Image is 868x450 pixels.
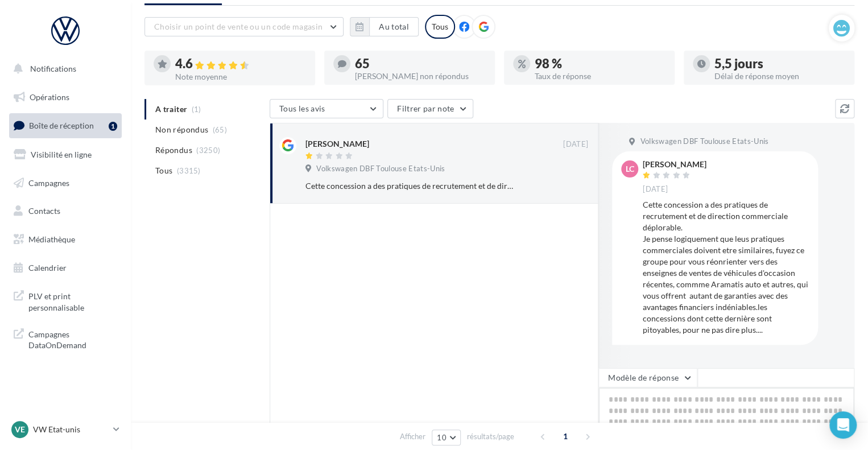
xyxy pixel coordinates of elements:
a: PLV et print personnalisable [7,284,124,317]
button: Au total [369,17,419,36]
div: Note moyenne [175,73,306,81]
span: Notifications [30,64,76,73]
a: Visibilité en ligne [7,143,124,167]
button: Choisir un point de vente ou un code magasin [144,17,344,36]
span: 10 [437,433,447,442]
span: Opérations [30,92,69,102]
span: Boîte de réception [29,121,94,130]
a: Médiathèque [7,228,124,251]
span: Calendrier [28,263,67,273]
div: Cette concession a des pratiques de recrutement et de direction commerciale déplorable. Je pense ... [643,199,809,336]
button: Filtrer par note [387,99,473,118]
div: 98 % [535,57,666,70]
span: Campagnes DataOnDemand [28,327,117,351]
a: Boîte de réception1 [7,113,124,138]
span: Volkswagen DBF Toulouse Etats-Unis [316,164,445,174]
a: Opérations [7,85,124,109]
div: [PERSON_NAME] [305,138,369,150]
span: (65) [213,125,227,134]
a: Campagnes DataOnDemand [7,322,124,356]
button: 10 [432,430,461,445]
span: 1 [556,427,574,445]
span: Tous [155,165,172,176]
div: Délai de réponse moyen [714,72,845,80]
span: LC [626,163,634,175]
div: Tous [425,15,455,39]
span: VE [15,424,25,435]
span: Volkswagen DBF Toulouse Etats-Unis [640,137,768,147]
button: Au total [350,17,419,36]
div: 65 [355,57,486,70]
button: Notifications [7,57,119,81]
a: Calendrier [7,256,124,280]
span: (3250) [196,146,220,155]
div: Taux de réponse [535,72,666,80]
div: [PERSON_NAME] non répondus [355,72,486,80]
div: Cette concession a des pratiques de recrutement et de direction commerciale déplorable. Je pense ... [305,180,514,192]
a: Contacts [7,199,124,223]
span: Répondus [155,145,192,156]
span: Contacts [28,206,60,216]
a: VE VW Etat-unis [9,419,122,440]
button: Tous les avis [270,99,383,118]
span: (3315) [177,166,201,175]
button: Modèle de réponse [598,368,697,387]
p: VW Etat-unis [33,424,109,435]
div: 4.6 [175,57,306,71]
span: Visibilité en ligne [31,150,92,159]
span: [DATE] [643,184,668,195]
span: Médiathèque [28,234,75,244]
span: Afficher [400,431,425,442]
span: PLV et print personnalisable [28,288,117,313]
span: Choisir un point de vente ou un code magasin [154,22,323,31]
div: Open Intercom Messenger [829,411,857,439]
span: [DATE] [563,139,588,150]
span: Campagnes [28,177,69,187]
div: 1 [109,122,117,131]
span: Non répondus [155,124,208,135]
span: résultats/page [467,431,514,442]
div: 5,5 jours [714,57,845,70]
div: [PERSON_NAME] [643,160,706,168]
span: Tous les avis [279,104,325,113]
a: Campagnes [7,171,124,195]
